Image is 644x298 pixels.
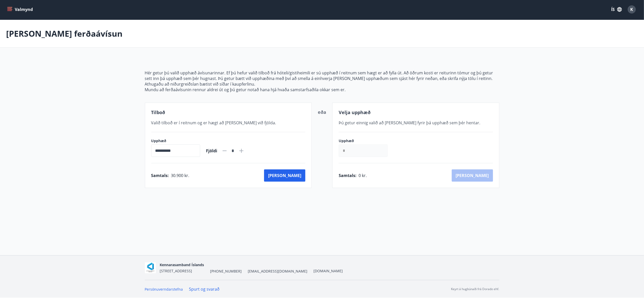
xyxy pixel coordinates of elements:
button: menu [6,5,35,14]
a: [DOMAIN_NAME] [314,268,343,273]
p: Athugaðu að niðurgreiðslan bætist við síðar í kaupferlinu. [145,81,499,87]
img: AOgasd1zjyUWmx8qB2GFbzp2J0ZxtdVPFY0E662R.png [145,262,156,273]
span: Þú getur einnig valið að [PERSON_NAME] fyrir þá upphæð sem þér hentar. [339,120,480,126]
span: Tilboð [151,109,165,115]
span: 30.900 kr. [171,173,189,178]
span: Samtals : [339,173,357,178]
span: eða [318,109,326,115]
span: 0 kr. [359,173,367,178]
span: [PHONE_NUMBER] [210,269,242,274]
span: Samtals : [151,173,169,178]
button: K [626,3,638,16]
a: Spurt og svarað [189,286,220,292]
p: [PERSON_NAME] ferðaávísun [6,28,122,39]
span: Velja upphæð [339,109,371,115]
span: Kennarasamband Íslands [160,262,204,267]
span: Valið tilboð er í reitnum og er hægt að [PERSON_NAME] við fjölda. [151,120,276,126]
span: [EMAIL_ADDRESS][DOMAIN_NAME] [248,269,308,274]
p: Keyrt á hugbúnaði frá Dorado ehf. [451,287,499,291]
p: Hér getur þú valið upphæð ávísunarinnar. Ef þú hefur valið tilboð frá hóteli/gistiheimili er sú u... [145,70,499,81]
span: K [631,7,633,12]
label: Upphæð [339,138,393,143]
button: [PERSON_NAME] [264,169,305,182]
label: Upphæð [151,138,200,143]
span: [STREET_ADDRESS] [160,268,192,273]
a: Persónuverndarstefna [145,287,183,292]
button: ÍS [608,5,625,14]
span: Fjöldi [206,148,217,154]
p: Mundu að ferðaávísunin rennur aldrei út og þú getur notað hana hjá hvaða samstarfsaðila okkar sem... [145,87,499,92]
